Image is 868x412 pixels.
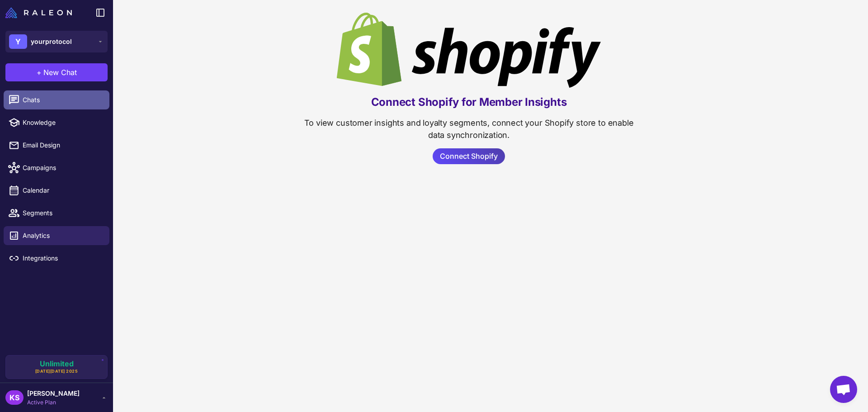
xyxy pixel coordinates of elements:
h2: Connect Shopify for Member Insights [371,95,567,109]
span: + [37,67,42,78]
span: Analytics [23,231,102,241]
a: Calendar [4,181,109,200]
span: Email Design [23,140,102,150]
span: Segments [23,208,102,218]
a: Raleon Logo [5,7,75,18]
button: +New Chat [5,63,108,81]
a: Knowledge [4,113,109,132]
span: Unlimited [40,360,74,367]
p: To view customer insights and loyalty segments, connect your Shopify store to enable data synchro... [297,117,641,141]
a: Chats [4,90,109,109]
span: Connect Shopify [440,148,498,164]
span: New Chat [43,67,77,78]
span: Knowledge [23,118,102,128]
span: Integrations [23,253,102,263]
button: Yyourprotocol [5,31,108,52]
span: Chats [23,95,102,105]
a: Campaigns [4,158,109,177]
a: Open chat [830,376,857,403]
a: Analytics [4,226,109,245]
span: Calendar [23,185,102,195]
a: Segments [4,204,109,223]
div: KS [5,390,24,405]
a: Email Design [4,136,109,155]
span: yourprotocol [31,37,72,47]
span: Campaigns [23,163,102,173]
div: Y [9,34,27,49]
img: Raleon Logo [5,7,72,18]
img: shopify-logo-primary-logo-456baa801ee66a0a435671082365958316831c9960c480451dd0330bcdae304f.svg [337,13,601,88]
span: [PERSON_NAME] [27,388,80,398]
span: [DATE][DATE] 2025 [35,368,78,374]
span: Active Plan [27,398,80,407]
a: Integrations [4,249,109,268]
